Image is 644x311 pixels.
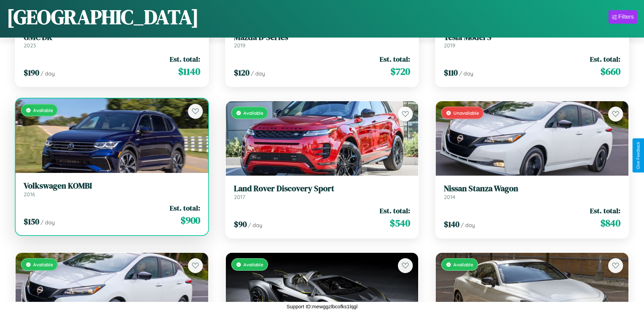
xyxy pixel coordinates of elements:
span: / day [459,70,473,77]
span: $ 190 [24,67,39,78]
h1: [GEOGRAPHIC_DATA] [7,3,199,31]
span: Available [33,107,53,113]
span: 2019 [444,42,455,49]
span: Est. total: [170,203,200,213]
a: Volkswagen KOMBI2016 [24,181,200,198]
span: Available [33,262,53,267]
h3: Nissan Stanza Wagon [444,184,620,194]
a: Land Rover Discovery Sport2017 [234,184,410,200]
span: / day [251,70,265,77]
span: $ 720 [390,65,410,78]
span: Available [243,262,263,267]
span: Available [453,262,473,267]
h3: Volkswagen KOMBI [24,181,200,191]
span: / day [248,222,262,228]
span: $ 90 [234,219,247,230]
span: $ 150 [24,216,39,227]
span: 2016 [24,191,35,198]
span: Est. total: [590,54,620,64]
span: / day [41,219,55,226]
a: Mazda B-Series2019 [234,32,410,49]
div: Give Feedback [636,142,641,169]
span: $ 120 [234,67,249,78]
a: GMC DK2023 [24,32,200,49]
span: Est. total: [170,54,200,64]
span: 2014 [444,194,455,200]
span: / day [41,70,55,77]
span: Unavailable [453,110,479,116]
span: $ 110 [444,67,458,78]
span: Est. total: [380,54,410,64]
span: $ 140 [444,219,459,230]
button: Filters [609,10,637,24]
span: / day [461,222,475,228]
span: $ 540 [390,216,410,230]
span: Est. total: [590,206,620,216]
span: Available [243,110,263,116]
span: $ 900 [181,214,200,227]
a: Nissan Stanza Wagon2014 [444,184,620,200]
span: 2023 [24,42,36,49]
span: 2017 [234,194,245,200]
span: $ 660 [600,65,620,78]
h3: Land Rover Discovery Sport [234,184,410,194]
div: Filters [618,14,634,20]
span: $ 1140 [178,65,200,78]
span: Est. total: [380,206,410,216]
span: $ 840 [600,216,620,230]
span: 2019 [234,42,245,49]
a: Tesla Model S2019 [444,32,620,49]
p: Support ID: mewggzlbcofks1lqgl [286,302,357,311]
